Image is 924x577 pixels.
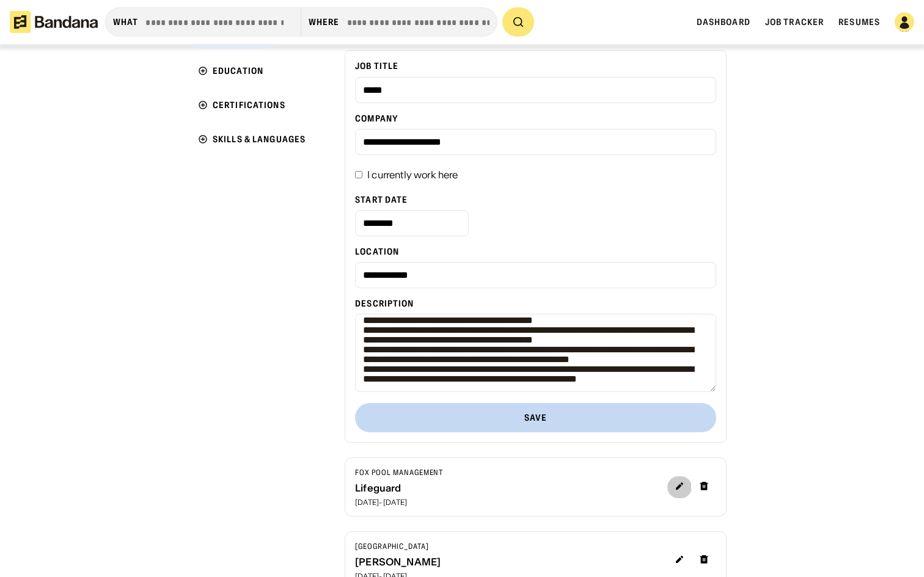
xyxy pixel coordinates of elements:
[355,468,443,477] div: FOX POOL MANAGEMENT
[213,101,285,109] div: Certifications
[355,542,441,551] div: [GEOGRAPHIC_DATA]
[355,298,716,309] div: Description
[188,59,315,83] a: Education
[355,60,716,71] div: Job Title
[524,413,546,422] div: Save
[10,11,98,33] img: Bandana logotype
[355,482,443,494] div: Lifeguard
[355,499,443,506] div: [DATE] - [DATE]
[697,16,750,27] a: Dashboard
[213,135,306,143] div: Skills & Languages
[309,16,340,27] div: Where
[355,246,716,257] div: Location
[355,194,469,205] div: Start Date
[355,556,441,568] div: [PERSON_NAME]
[838,16,880,27] a: Resumes
[188,127,315,151] a: Skills & Languages
[367,170,458,180] div: I currently work here
[113,16,138,27] div: what
[188,93,315,117] a: Certifications
[355,113,716,124] div: Company
[213,67,263,75] div: Education
[765,16,824,27] a: Job Tracker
